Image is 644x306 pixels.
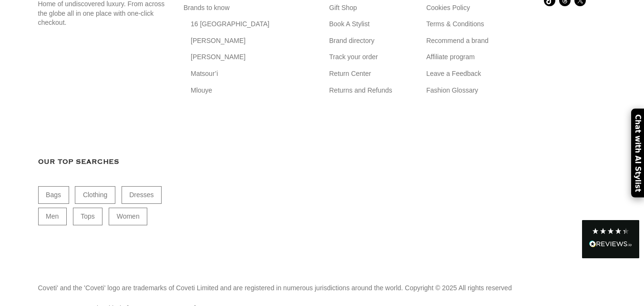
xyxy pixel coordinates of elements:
a: Cookies Policy [426,3,471,12]
a: Mlouye [191,85,213,95]
a: Men (1,906 items) [38,208,67,225]
a: Clothing (19,380 items) [75,186,115,204]
a: 16 [GEOGRAPHIC_DATA] [191,20,270,29]
a: Terms & Conditions [426,20,485,29]
a: Track your order [329,53,379,62]
a: Dresses (9,907 items) [122,186,162,204]
a: [PERSON_NAME] [191,36,246,45]
a: Gift Shop [329,3,358,12]
h3: Our Top Searches [38,156,170,167]
a: Affiliate program [426,53,476,62]
a: Book A Stylist [329,20,371,29]
div: Read All Reviews [582,220,639,258]
a: Women (22,673 items) [109,208,147,225]
a: Leave a Feedback [426,69,482,79]
a: Fashion Glossary [426,85,479,95]
p: Coveti' and the 'Coveti' logo are trademarks of Coveti Limited and are registered in numerous jur... [38,283,606,293]
a: Brands to know [184,3,231,12]
img: svg%3E [38,56,170,127]
div: Read All Reviews [589,239,632,251]
a: [PERSON_NAME] [191,53,246,62]
a: Matsour’i [191,69,219,79]
a: Tops (3,154 items) [73,208,103,225]
a: Returns and Refunds [329,85,393,95]
a: Brand directory [329,36,376,45]
img: REVIEWS.io [589,241,632,247]
a: Bags (1,767 items) [38,186,69,204]
a: Recommend a brand [426,36,490,45]
div: 4.28 Stars [592,227,630,235]
a: Return Center [329,69,372,79]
